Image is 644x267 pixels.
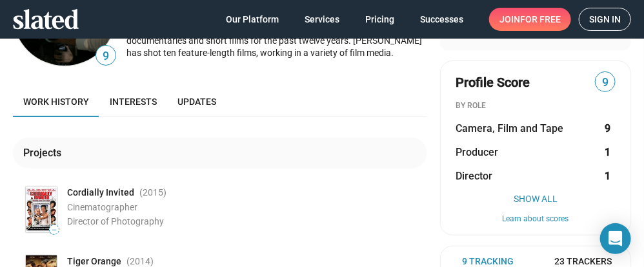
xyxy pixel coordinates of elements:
div: [PERSON_NAME] has photographed award-winning features, commercials, documentaries and short films... [126,23,427,59]
strong: 1 [605,169,610,183]
span: Successes [420,8,463,31]
a: Sign in [579,8,631,31]
strong: 9 [605,122,610,135]
strong: 1 [605,145,610,159]
span: Director of Photography [67,216,164,226]
span: Pricing [365,8,394,31]
a: Services [294,8,350,31]
div: Open Intercom Messenger [600,223,631,254]
div: Projects [23,146,66,160]
a: Interests [99,86,167,117]
span: Director [456,169,492,183]
span: for free [520,8,561,31]
span: — [50,226,59,234]
button: Learn about scores [456,214,616,225]
span: Profile Score [456,74,530,91]
div: BY ROLE [456,101,616,111]
span: Cordially Invited [67,187,134,199]
span: Producer [456,145,498,159]
span: (2015 ) [139,187,166,199]
a: Successes [410,8,474,31]
a: Updates [167,86,226,117]
span: Updates [177,97,216,107]
span: Sign in [589,8,621,30]
span: 9 [596,74,615,91]
span: Cinematographer [67,202,137,212]
span: Interests [110,97,157,107]
span: Work history [23,97,89,107]
span: Join [499,8,561,31]
img: Poster: Cordially Invited [26,187,57,232]
span: Camera, Film and Tape [456,122,563,135]
span: Services [305,8,339,31]
a: Work history [13,86,99,117]
span: Our Platform [226,8,279,31]
span: 9 [96,48,116,65]
button: Show All [456,194,616,204]
a: Joinfor free [489,8,571,31]
a: Our Platform [216,8,289,31]
a: Pricing [355,8,405,31]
